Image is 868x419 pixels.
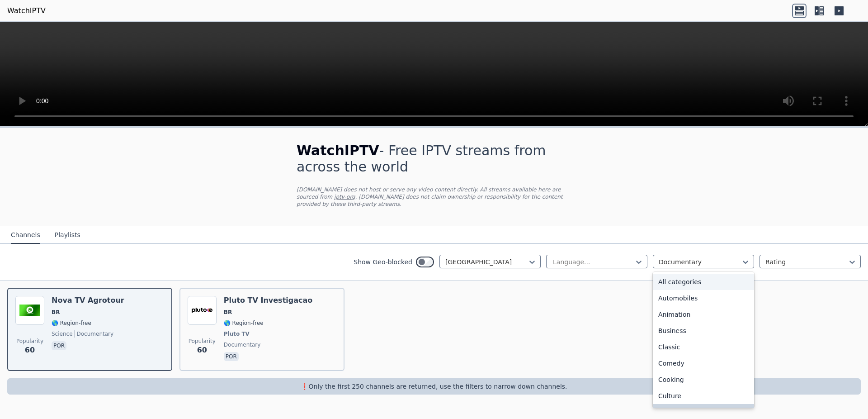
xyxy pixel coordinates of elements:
a: WatchIPTV [7,5,46,16]
span: science [52,330,73,338]
h6: Pluto TV Investigacao [224,296,312,305]
span: BR [52,309,60,316]
p: por [224,352,239,361]
span: Pluto TV [224,330,250,338]
span: 60 [25,345,35,356]
span: documentary [224,341,261,348]
label: Show Geo-blocked [354,257,412,267]
span: 60 [197,345,207,356]
span: Popularity [189,338,216,345]
p: ❗️Only the first 250 channels are returned, use the filters to narrow down channels. [11,382,857,391]
p: [DOMAIN_NAME] does not host or serve any video content directly. All streams available here are s... [297,186,571,208]
div: Comedy [653,355,754,371]
h1: - Free IPTV streams from across the world [297,143,571,175]
button: Channels [11,227,40,244]
span: documentary [75,330,114,338]
div: Classic [653,339,754,355]
div: Cooking [653,371,754,388]
span: BR [224,309,232,316]
a: iptv-org [334,194,355,200]
img: Pluto TV Investigacao [188,296,217,325]
img: Nova TV Agrotour [15,296,44,325]
span: 🌎 Region-free [224,319,264,327]
button: Playlists [55,227,80,244]
span: 🌎 Region-free [52,319,91,327]
div: Business [653,323,754,339]
div: Automobiles [653,290,754,306]
div: Culture [653,388,754,404]
div: All categories [653,274,754,290]
h6: Nova TV Agrotour [52,296,124,305]
div: Animation [653,306,754,323]
span: Popularity [16,338,43,345]
p: por [52,341,66,350]
span: WatchIPTV [297,143,379,158]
